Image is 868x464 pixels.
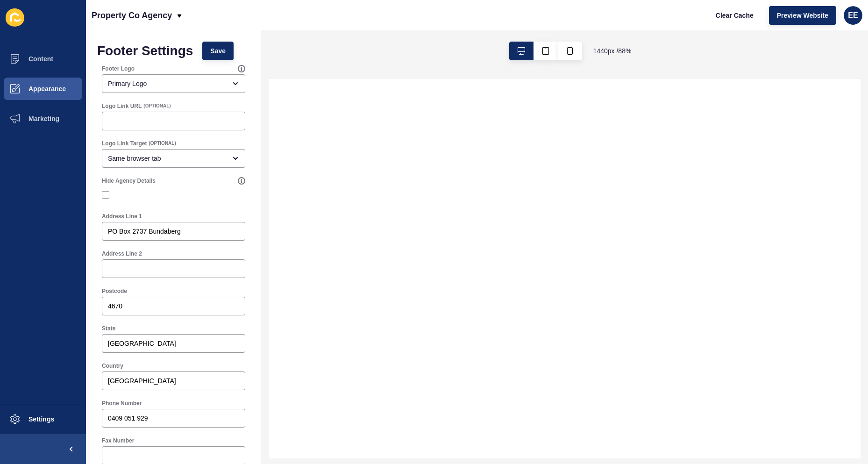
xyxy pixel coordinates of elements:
label: Address Line 2 [102,250,142,257]
span: Preview Website [777,11,828,20]
span: (OPTIONAL) [149,140,176,147]
label: Address Line 1 [102,213,142,220]
span: Save [210,46,226,56]
button: Clear Cache [708,6,761,25]
span: (OPTIONAL) [143,103,171,109]
label: Hide Agency Details [102,177,156,185]
div: open menu [102,149,245,168]
label: Country [102,362,123,370]
span: 1440 px / 88 % [593,46,632,56]
p: Property Co Agency [92,4,172,27]
label: Logo Link Target [102,140,147,147]
label: State [102,325,115,332]
div: open menu [102,74,245,93]
label: Fax Number [102,437,134,444]
label: Phone Number [102,400,142,407]
span: Clear Cache [716,11,754,20]
label: Postcode [102,287,127,295]
span: EE [848,11,858,20]
button: Preview Website [769,6,836,25]
label: Logo Link URL [102,102,142,110]
label: Footer Logo [102,65,135,72]
h1: Footer Settings [97,46,193,56]
button: Save [202,42,234,60]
